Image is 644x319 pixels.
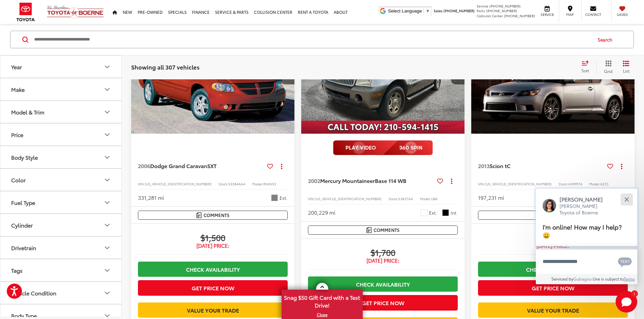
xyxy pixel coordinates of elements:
div: Cylinder [11,222,33,228]
div: 197,231 mi [478,194,504,202]
span: 6223 [600,181,609,186]
span: Sales [434,8,443,13]
span: Ext. [280,195,288,201]
button: Actions [616,160,628,172]
span: [PHONE_NUMBER] [486,8,517,13]
svg: Start Chat [616,291,637,313]
span: Comments [374,227,400,233]
a: Check Availability [478,262,628,277]
button: Model & TrimModel & Trim [0,101,122,123]
div: Cylinder [103,221,111,229]
span: [US_VEHICLE_IDENTIFICATION_NUMBER] [145,181,212,186]
span: dropdown dots [451,178,452,184]
span: [PHONE_NUMBER] [490,3,521,8]
div: Year [103,63,111,71]
input: Search by Make, Model, or Keyword [33,31,591,48]
span: VIN: [138,181,145,186]
span: Model: [420,196,431,201]
a: Value Your Trade [138,302,288,318]
button: Search [591,31,622,48]
span: dropdown dots [281,163,282,169]
button: Fuel TypeFuel Type [0,191,122,213]
button: Get Price Now [308,295,458,310]
span: 2002 [308,177,320,184]
span: Mercury Mountaineer [320,177,375,184]
button: Get Price Now [478,280,628,295]
div: Body Style [103,153,111,161]
div: Make [103,85,111,94]
div: 200,229 mi [308,209,335,216]
span: Collision Center [477,13,503,18]
span: Scion tC [490,162,510,169]
div: Fuel Type [103,198,111,207]
span: Service [540,12,555,17]
div: Body Style [11,154,38,160]
button: Grid View [596,60,618,74]
span: RSKH53 [263,181,276,186]
a: 2006Dodge Grand CaravanSXT [138,162,264,169]
button: Comments [478,211,628,220]
span: [DATE] Price: [308,257,458,264]
span: Stock: [218,181,228,186]
span: Contact [585,12,601,17]
span: A10997A [568,181,582,186]
a: Gubagoo. [573,276,593,282]
button: PricePrice [0,124,122,145]
span: Select Language [388,8,422,14]
span: [PHONE_NUMBER] [444,8,475,13]
button: Close [619,192,634,207]
img: Comments [366,227,372,233]
span: U86 [431,196,437,201]
span: Model: [589,181,600,186]
span: [PHONE_NUMBER] [504,13,535,18]
div: Tags [11,267,23,273]
div: Color [11,177,26,183]
span: Map [563,12,577,17]
div: Year [11,63,22,70]
span: Ext. [429,210,437,216]
button: ColorColor [0,169,122,191]
span: 1 [634,292,635,295]
span: VIN: [478,181,485,186]
span: I'm online! How may I help? 😀 [543,222,622,239]
button: Comments [308,225,458,235]
div: Price [103,131,111,139]
span: $2,200 [478,232,628,242]
p: [PERSON_NAME] Toyota of Boerne [559,203,610,216]
span: VIN: [308,196,315,201]
span: Dark Graphite [442,209,449,216]
div: Make [11,86,25,92]
span: dropdown dots [621,163,622,169]
div: Model & Trim [11,109,44,115]
button: Body StyleBody Style [0,146,122,168]
div: Drivetrain [11,244,36,251]
span: SXT [207,162,217,169]
button: DrivetrainDrivetrain [0,237,122,259]
button: Get Price Now [138,280,288,295]
span: Stock: [558,181,568,186]
span: 2013 [478,162,490,169]
a: Check Availability [138,262,288,277]
div: Drivetrain [103,244,111,252]
div: Price [11,131,23,138]
button: Comments [138,211,288,220]
span: Saved [615,12,630,17]
a: 2002Mercury MountaineerBase 114 WB [308,177,434,184]
svg: Text [618,257,632,267]
span: Parts [477,8,485,13]
div: Fuel Type [11,199,35,206]
div: 331,281 mi [138,194,164,202]
a: Value Your Trade [478,302,628,318]
span: Showing all 307 vehicles [131,62,199,71]
span: [US_VEHICLE_IDENTIFICATION_NUMBER] [315,196,382,201]
button: Actions [276,160,288,172]
span: Base 114 WB [375,177,406,184]
a: 2013Scion tC [478,162,604,169]
span: [DATE] Price: [138,242,288,249]
span: $1,500 [138,232,288,242]
a: Check Availability [308,276,458,292]
button: Chat with SMS [616,254,634,269]
button: Vehicle ConditionVehicle Condition [0,282,122,304]
div: Model & Trim [103,108,111,116]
